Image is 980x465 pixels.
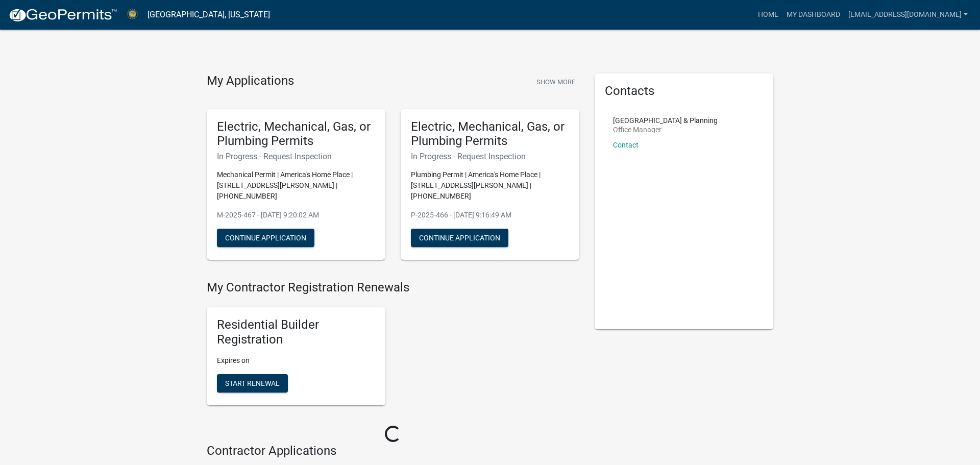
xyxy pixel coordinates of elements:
h6: In Progress - Request Inspection [217,152,375,161]
p: Office Manager [613,126,718,133]
p: Expires on [217,355,375,366]
a: Contact [613,141,639,149]
button: Continue Application [217,229,314,247]
h5: Contacts [605,84,763,99]
p: M-2025-467 - [DATE] 9:20:02 AM [217,210,375,221]
h5: Electric, Mechanical, Gas, or Plumbing Permits [217,119,375,149]
h4: My Contractor Registration Renewals [207,280,579,295]
h6: In Progress - Request Inspection [411,152,569,161]
wm-registration-list-section: My Contractor Registration Renewals [207,280,579,413]
p: Mechanical Permit | America's Home Place | [STREET_ADDRESS][PERSON_NAME] | [PHONE_NUMBER] [217,169,375,202]
button: Continue Application [411,229,508,247]
h5: Electric, Mechanical, Gas, or Plumbing Permits [411,119,569,149]
span: Start Renewal [225,379,280,387]
h5: Residential Builder Registration [217,317,375,347]
a: [GEOGRAPHIC_DATA], [US_STATE] [148,6,270,23]
h4: Contractor Applications [207,444,579,458]
p: Plumbing Permit | America's Home Place | [STREET_ADDRESS][PERSON_NAME] | [PHONE_NUMBER] [411,169,569,202]
p: P-2025-466 - [DATE] 9:16:49 AM [411,210,569,221]
h4: My Applications [207,74,294,89]
img: Abbeville County, South Carolina [126,8,139,21]
button: Start Renewal [217,374,288,393]
a: [EMAIL_ADDRESS][DOMAIN_NAME] [844,5,972,25]
button: Show More [532,74,579,90]
a: My Dashboard [782,5,844,25]
a: Home [754,5,782,25]
p: [GEOGRAPHIC_DATA] & Planning [613,117,718,124]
